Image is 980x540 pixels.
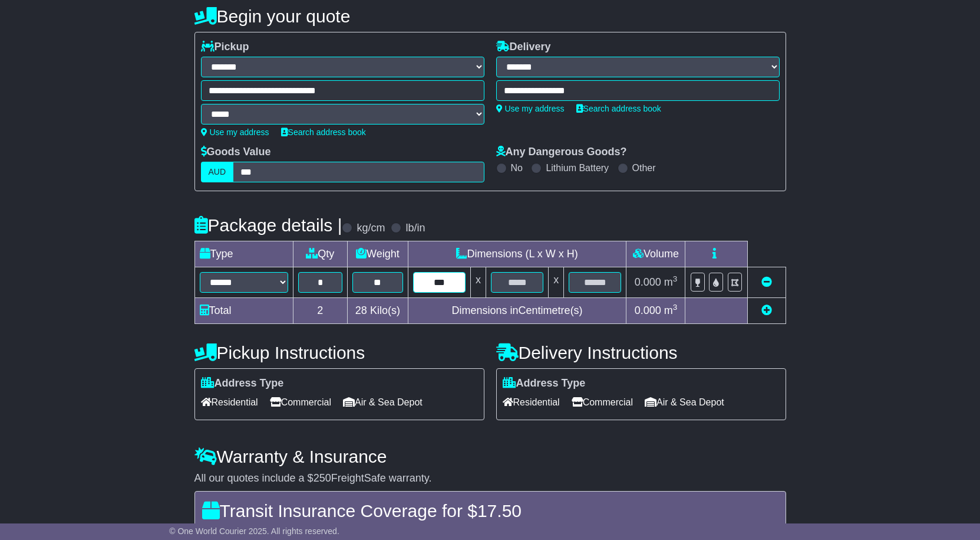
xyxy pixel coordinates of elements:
[673,274,678,283] sup: 3
[194,241,293,267] td: Type
[546,162,609,174] label: Lithium Battery
[408,298,626,324] td: Dimensions in Centimetre(s)
[355,305,367,316] span: 28
[549,267,564,298] td: x
[293,298,348,324] td: 2
[348,241,408,267] td: Weight
[635,276,661,288] span: 0.000
[405,222,425,235] label: lb/in
[293,241,348,267] td: Qty
[201,377,284,390] label: Address Type
[357,222,385,235] label: kg/cm
[194,343,484,362] h4: Pickup Instructions
[632,162,656,174] label: Other
[645,393,724,411] span: Air & Sea Depot
[496,41,551,54] label: Delivery
[664,305,678,316] span: m
[664,276,678,288] span: m
[314,472,331,484] span: 250
[576,104,661,113] a: Search address book
[496,343,786,362] h4: Delivery Instructions
[169,526,339,536] span: © One World Courier 2025. All rights reserved.
[572,393,633,411] span: Commercial
[194,6,786,26] h4: Begin your quote
[201,127,269,137] a: Use my address
[194,447,786,466] h4: Warranty & Insurance
[202,501,778,521] h4: Transit Insurance Coverage for $
[348,298,408,324] td: Kilo(s)
[761,305,772,316] a: Add new item
[511,162,523,174] label: No
[408,241,626,267] td: Dimensions (L x W x H)
[281,127,366,137] a: Search address book
[194,298,293,324] td: Total
[496,104,565,113] a: Use my address
[343,393,423,411] span: Air & Sea Depot
[201,162,234,182] label: AUD
[673,303,678,312] sup: 3
[503,377,586,390] label: Address Type
[626,241,685,267] td: Volume
[470,267,486,298] td: x
[503,393,560,411] span: Residential
[635,305,661,316] span: 0.000
[194,472,786,485] div: All our quotes include a $ FreightSafe warranty.
[201,41,249,54] label: Pickup
[270,393,331,411] span: Commercial
[496,146,627,159] label: Any Dangerous Goods?
[761,276,772,288] a: Remove this item
[194,215,342,235] h4: Package details |
[201,146,271,159] label: Goods Value
[477,501,522,521] span: 17.50
[201,393,258,411] span: Residential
